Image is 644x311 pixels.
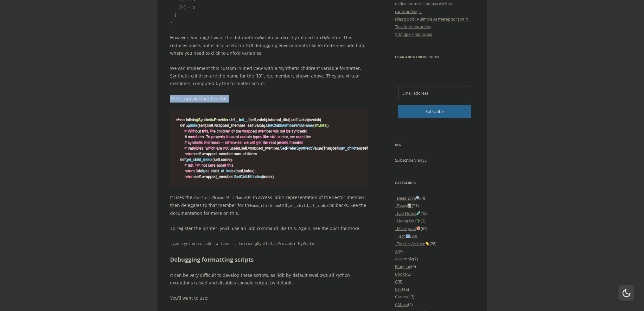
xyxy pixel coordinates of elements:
[420,157,427,163] a: RSS
[395,270,474,278] li: (2)
[289,117,290,122] span: )
[184,152,194,156] span: return
[253,169,254,173] span: )
[170,271,368,287] p: It can be very difficult to develop these scripts, as lldb by default swallows all Python excepti...
[228,117,229,122] span: :
[184,146,241,150] span: # variables, which are not useful.
[297,117,298,122] span: .
[267,117,268,122] span: ,
[176,117,362,179] code: def self valobj internal_dict self valobj valobj def self self wrapped_member self valobj self wr...
[235,169,237,173] span: (
[184,174,194,179] span: return
[331,146,332,150] span: )
[361,146,362,150] span: (
[395,209,474,217] li: (12)
[395,271,407,277] a: Books
[395,286,402,292] a: C++
[184,129,307,133] span: # Without this, the children of the wrapped member will not be synthetic
[272,174,274,179] span: )
[195,169,198,173] span: 0
[258,36,269,40] code: mData
[425,241,429,246] img: 🐤
[256,117,257,122] span: ,
[327,123,328,128] span: )
[395,302,408,307] a: CMake
[170,34,368,57] p: However, you might want the data within to be directly inlined into . This reduces noise, but is ...
[170,225,368,232] p: To register the printer, you’ll use an lldb command like this. Again, see the docs for more.
[235,117,248,122] span: __init__
[395,31,432,37] a: VIM tips + lab notes
[184,134,311,139] span: # members. To properly forward certain types like std::vector, we need the
[395,301,474,308] li: (4)
[201,152,201,156] span: .
[203,169,235,173] span: get_child_at_index
[309,117,311,122] span: =
[232,157,233,162] span: :
[395,218,421,224] a: _Living Doc
[205,123,206,128] span: )
[398,86,471,100] input: Email address
[407,203,411,208] img: 📝
[395,203,412,208] a: _Essay
[170,194,368,217] p: It uses the API to access lldb’s representation of the vector member, then delegates to that memb...
[395,294,407,300] a: Career
[262,174,263,179] span: (
[395,279,398,284] a: C
[395,202,474,209] li: (31)
[395,225,474,232] li: (67)
[253,123,254,128] span: .
[170,294,368,302] p: You’ll want to use:
[416,226,420,230] img: 🍪
[395,264,411,269] a: Blogging
[395,278,474,285] li: (8)
[395,1,453,14] a: osdev journal: Gotchas with cc-runtime/libgcc
[322,146,323,150] span: (
[212,157,214,162] span: (
[395,247,474,255] li: (4)
[184,163,234,167] span: # tbh, I'm not sure about this.
[206,123,207,128] span: :
[398,105,471,118] button: Subscribe
[395,233,411,239] a: _Tech
[248,117,250,122] span: (
[230,157,232,162] span: )
[266,123,313,128] span: GetChildMemberWithName
[170,240,368,247] code: type synthetic add -w live -l InliningSyntheticProvider MyVector
[395,194,474,202] li: (4)
[395,210,421,216] a: _Lab Notes
[245,123,247,128] span: =
[287,203,328,208] code: get_child_at_index
[395,241,430,246] a: _Twitter Archive
[170,95,368,103] p: The script will look like this:
[192,196,245,200] code: .GetChildMemberWithName
[265,123,266,128] span: .
[395,24,431,29] a: Tips for networking
[185,123,197,128] span: update
[395,293,474,301] li: (17)
[170,65,368,87] p: We can implement this custom inlined view with a “synthetic children” variable formatter. Synthet...
[395,248,399,254] a: AI
[395,255,474,263] li: (7)
[395,256,413,262] a: Assembly
[252,203,279,208] code: num_children
[176,117,185,122] span: class
[247,146,248,150] span: .
[395,217,474,225] li: (2)
[201,174,201,179] span: .
[313,123,314,128] span: (
[280,146,322,150] span: SetPreferSyntheticValue
[416,219,420,223] img: 🌱
[170,255,368,264] h2: Debugging formatting scripts
[395,16,468,22] a: Idea pools: A simple AI metaphor (WIP)
[279,146,280,150] span: .
[290,117,291,122] span: :
[197,123,199,128] span: (
[184,169,194,173] span: return
[395,141,474,149] h3: RSS
[395,240,474,247] li: (28)
[243,169,244,173] span: ,
[213,123,214,128] span: .
[416,196,420,200] img: 🔍
[395,195,421,201] a: _Deep Dive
